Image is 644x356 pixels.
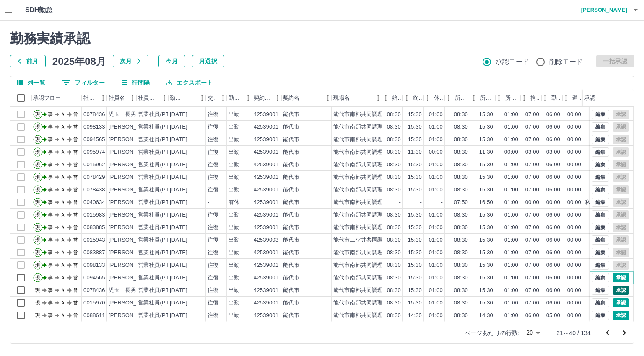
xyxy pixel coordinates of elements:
div: 社員番号 [83,89,97,107]
text: 営 [73,149,78,155]
div: 所定開始 [455,89,468,107]
div: - [399,199,401,206]
div: [PERSON_NAME] [109,148,154,156]
div: 42539001 [254,161,278,169]
text: Ａ [60,162,65,168]
text: 現 [35,111,40,117]
div: 能代市 [283,136,299,144]
span: 削除モード [549,57,583,67]
div: 能代市南部共同調理場 [333,123,389,131]
div: [DATE] [170,211,187,219]
text: 事 [48,162,53,168]
div: [DATE] [170,148,187,156]
text: Ａ [60,149,65,155]
div: 06:00 [546,211,560,219]
div: 08:30 [454,161,468,169]
div: 営業社員(PT契約) [138,136,182,144]
div: - [208,199,209,206]
div: 01:00 [429,173,443,181]
text: 営 [73,162,78,168]
div: 社員名 [109,89,125,107]
div: 所定休憩 [495,89,520,107]
div: 15:30 [408,211,422,219]
div: 42539001 [254,136,278,144]
div: 08:30 [454,224,468,232]
div: 01:00 [504,123,518,131]
div: 所定終業 [480,89,493,107]
text: 事 [48,212,53,218]
div: 06:00 [546,186,560,194]
div: 08:30 [454,136,468,144]
div: 01:00 [504,111,518,119]
button: メニュー [217,92,229,104]
div: 06:00 [546,123,560,131]
text: 事 [48,187,53,193]
div: 15:30 [479,136,493,144]
text: 営 [73,187,78,193]
div: 01:00 [504,161,518,169]
div: 0015983 [83,211,105,219]
div: 出勤 [229,161,239,169]
div: 能代市南部共同調理場 [333,199,389,206]
div: 00:00 [546,199,560,206]
div: [DATE] [170,111,187,119]
span: 承認モード [496,57,530,67]
button: メニュー [158,92,171,104]
text: Ａ [60,212,65,218]
div: 01:00 [429,136,443,144]
text: 現 [35,187,40,193]
div: 07:00 [525,173,539,181]
div: 15:30 [408,161,422,169]
div: 契約名 [281,89,332,107]
div: 15:30 [408,224,422,232]
div: 出勤 [229,173,239,181]
div: 00:00 [567,186,581,194]
div: 私事の為 [585,199,607,206]
div: 所定休憩 [505,89,519,107]
button: 列選択 [10,76,52,89]
div: 15:30 [408,136,422,144]
div: [PERSON_NAME] [109,161,154,169]
div: 営業社員(PT契約) [138,199,182,206]
div: 出勤 [229,111,239,119]
div: 能代市南部共同調理場 [333,148,389,156]
div: [PERSON_NAME] [109,224,154,232]
div: 勤務 [541,89,562,107]
button: 編集 [592,147,609,157]
div: 06:00 [546,136,560,144]
div: 01:00 [504,186,518,194]
div: 営業社員(PT契約) [138,173,182,181]
div: [PERSON_NAME] [109,211,154,219]
div: [DATE] [170,199,187,206]
div: 社員番号 [82,89,107,107]
div: 08:30 [387,148,401,156]
div: 42539001 [254,186,278,194]
div: 01:00 [504,199,518,206]
text: 現 [35,124,40,130]
div: 有休 [229,199,239,206]
div: 01:00 [429,186,443,194]
text: 現 [35,162,40,168]
div: 01:00 [504,224,518,232]
div: [DATE] [170,136,187,144]
div: 00:00 [567,199,581,206]
div: 20 [523,327,543,339]
button: 編集 [592,210,609,219]
div: 能代市 [283,148,299,156]
div: 15:30 [479,186,493,194]
div: 出勤 [229,123,239,131]
div: 08:30 [454,211,468,219]
div: 08:30 [454,186,468,194]
button: 承認 [613,273,629,282]
button: 行間隔 [115,76,156,89]
div: 所定終業 [470,89,495,107]
div: 15:30 [408,173,422,181]
text: 現 [35,212,40,218]
div: [PERSON_NAME] [109,123,154,131]
div: 能代市 [283,123,299,131]
div: 07:00 [525,186,539,194]
button: フィルター表示 [55,76,112,89]
div: 08:30 [454,111,468,119]
div: 0095974 [83,148,105,156]
div: 15:30 [408,111,422,119]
